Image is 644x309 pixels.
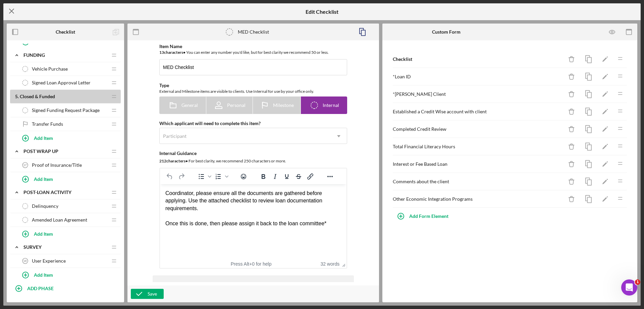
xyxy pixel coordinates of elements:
[32,108,100,113] span: Signed Funding Request Package
[160,184,346,260] iframe: Rich Text Area
[323,103,339,108] span: Internal
[393,161,563,167] div: Interest or Fee Based Loan
[305,172,316,181] button: Insert/edit link
[258,172,269,181] button: Bold
[393,109,563,114] div: Established a Credit Wise account with client
[34,131,53,144] div: Add Item
[131,289,164,299] button: Save
[393,144,563,149] div: Total Financial Literacy Hours
[393,126,563,132] div: Completed Credit Review
[227,103,246,108] span: Personal
[20,93,55,99] span: Closed & Funded
[409,209,448,223] div: Add Form Element
[17,131,121,145] button: Add Item
[23,190,107,195] div: Post-Loan Activity
[17,227,121,240] button: Add Item
[34,268,53,281] div: Add Item
[32,203,58,209] span: Delinquency
[164,172,175,181] button: Undo
[159,158,347,164] div: For best clarity, we recommend 250 characters or more.
[393,196,563,202] div: Other Economic Integration Programs
[23,163,27,167] tspan: 17
[32,217,87,223] span: Amended Loan Agreement
[269,172,281,181] button: Italic
[23,52,107,58] div: Funding
[159,50,185,55] b: 13 character s •
[306,9,338,15] h5: Edit Checklist
[159,281,347,286] div: Key Resources
[339,260,346,268] div: Press the Up and Down arrow keys to resize the editor.
[393,74,563,79] div: * Loan ID
[34,227,53,240] div: Add Item
[222,261,281,267] div: Press Alt+0 for help
[320,261,339,267] button: 32 words
[393,179,563,184] div: Comments about the client
[213,172,229,181] div: Numbered list
[181,103,198,108] span: General
[32,80,91,85] span: Signed Loan Approval Letter
[238,29,269,35] div: MED Checklist
[273,103,294,108] span: Milestone
[23,244,107,250] div: Survey
[393,56,412,62] b: Checklist
[293,172,304,181] button: Strikethrough
[34,172,53,185] div: Add Item
[23,149,107,154] div: Post Wrap Up
[281,172,292,181] button: Underline
[159,83,347,88] div: Type
[324,172,336,181] button: Reveal or hide additional toolbar items
[432,29,461,35] b: Custom Form
[621,279,637,296] iframe: Intercom live chat
[159,121,347,126] div: Which applicant will need to complete this item?
[159,49,347,56] div: You can enter any number you'd like, but for best clarity we recommend 50 or less.
[10,281,121,295] button: ADD PHASE
[17,172,121,186] button: Add Item
[32,258,66,264] span: User Experience
[163,133,186,139] div: Participant
[159,151,347,156] div: Internal Guidance
[32,66,68,72] span: Vehicle Purchase
[15,93,19,99] span: 5 .
[159,44,347,49] div: Item Name
[238,172,249,181] button: Emojis
[392,209,455,223] button: Add Form Element
[32,162,82,168] span: Proof of Insurance/Title
[159,88,347,95] div: External and Milestone items are visible to clients. Use Internal for use by your office only.
[196,172,212,181] div: Bullet list
[56,29,75,35] b: Checklist
[27,285,54,291] b: ADD PHASE
[159,158,188,163] b: 212 character s •
[393,91,563,97] div: * [PERSON_NAME] Client
[32,121,63,127] span: Transfer Funds
[176,172,187,181] button: Redo
[635,279,640,285] span: 1
[23,259,27,263] tspan: 18
[148,289,157,299] div: Save
[17,268,121,281] button: Add Item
